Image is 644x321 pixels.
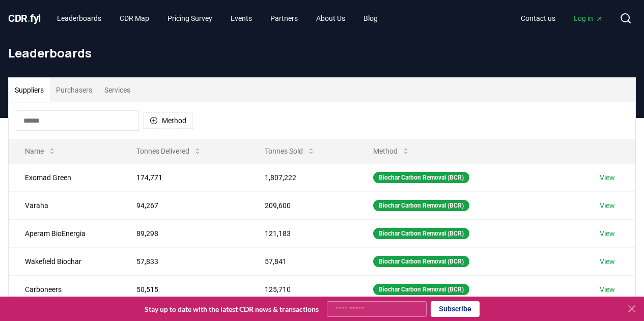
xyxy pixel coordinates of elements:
a: Blog [355,9,386,27]
div: Biochar Carbon Removal (BCR) [373,228,469,239]
span: CDR fyi [8,12,41,24]
button: Services [98,78,136,102]
a: View [600,172,615,183]
a: Pricing Survey [159,9,220,27]
span: . [27,12,31,24]
td: 89,298 [120,219,248,247]
div: Biochar Carbon Removal (BCR) [373,172,469,183]
a: About Us [308,9,353,27]
h1: Leaderboards [8,45,636,61]
td: Aperam BioEnergia [9,219,120,247]
a: View [600,284,615,295]
button: Name [17,141,64,161]
a: Partners [262,9,306,27]
td: 174,771 [120,163,248,191]
a: CDR Map [111,9,157,27]
td: 209,600 [248,191,357,219]
div: Biochar Carbon Removal (BCR) [373,200,469,211]
button: Suppliers [9,78,50,102]
div: Biochar Carbon Removal (BCR) [373,256,469,267]
div: Biochar Carbon Removal (BCR) [373,284,469,295]
a: Leaderboards [49,9,109,27]
span: Log in [574,13,603,23]
a: Log in [566,9,611,27]
button: Tonnes Sold [257,141,323,161]
td: Exomad Green [9,163,120,191]
td: Varaha [9,191,120,219]
button: Method [365,141,418,161]
button: Purchasers [50,78,98,102]
td: 125,710 [248,275,357,303]
a: CDR.fyi [8,11,41,25]
button: Tonnes Delivered [128,141,210,161]
nav: Main [513,9,611,27]
a: Contact us [513,9,564,27]
td: 57,841 [248,247,357,275]
a: View [600,256,615,267]
td: Wakefield Biochar [9,247,120,275]
button: Method [143,112,193,129]
td: Carboneers [9,275,120,303]
td: 121,183 [248,219,357,247]
a: View [600,200,615,211]
td: 57,833 [120,247,248,275]
a: Events [222,9,260,27]
td: 94,267 [120,191,248,219]
nav: Main [49,9,386,27]
td: 50,515 [120,275,248,303]
a: View [600,228,615,239]
td: 1,807,222 [248,163,357,191]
